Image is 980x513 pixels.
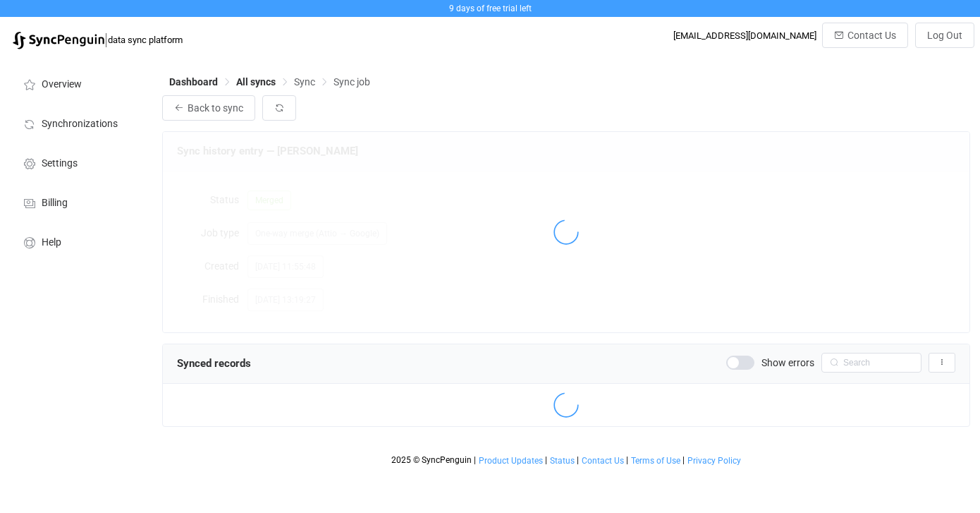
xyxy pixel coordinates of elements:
span: | [577,455,579,465]
span: Log Out [927,30,962,41]
span: Terms of Use [631,456,680,466]
span: Show errors [761,358,814,368]
span: Synced records [177,357,251,370]
span: | [626,455,628,465]
input: Search [821,353,921,373]
a: Privacy Policy [687,456,742,466]
a: Overview [7,64,148,103]
span: Back to sync [188,102,243,114]
span: | [474,455,476,465]
a: Settings [7,143,148,182]
a: Synchronizations [7,103,148,143]
span: Synchronizations [42,119,118,130]
span: data sync platform [108,35,183,45]
span: 9 days of free trial left [449,4,532,13]
a: Billing [7,182,148,222]
a: Help [7,222,148,261]
span: 2025 © SyncPenguin [391,455,472,465]
img: syncpenguin.svg [13,32,104,49]
span: Status [550,456,575,466]
a: |data sync platform [13,30,183,49]
a: Contact Us [581,456,625,466]
span: Billing [42,198,68,209]
span: Settings [42,158,78,169]
span: | [682,455,685,465]
a: Product Updates [478,456,544,466]
button: Log Out [915,23,974,48]
button: Contact Us [822,23,908,48]
span: Product Updates [479,456,543,466]
span: | [545,455,547,465]
a: Terms of Use [630,456,681,466]
span: Dashboard [169,76,218,87]
div: Breadcrumb [169,77,370,87]
span: Sync [294,76,315,87]
span: Contact Us [847,30,896,41]
span: All syncs [236,76,276,87]
span: Sync job [333,76,370,87]
span: | [104,30,108,49]
div: [EMAIL_ADDRESS][DOMAIN_NAME] [673,30,816,41]
span: Overview [42,79,82,90]
a: Status [549,456,575,466]
span: Contact Us [582,456,624,466]
span: Privacy Policy [687,456,741,466]
span: Help [42,237,61,248]
button: Back to sync [162,95,255,121]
